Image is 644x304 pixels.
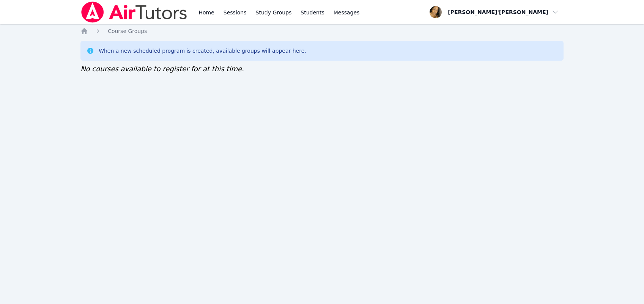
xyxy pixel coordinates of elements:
[80,65,244,73] span: No courses available to register for at this time.
[80,27,564,35] nav: Breadcrumb
[108,28,147,34] span: Course Groups
[99,47,306,55] div: When a new scheduled program is created, available groups will appear here.
[108,27,147,35] a: Course Groups
[334,9,360,16] span: Messages
[80,2,188,23] img: Air Tutors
